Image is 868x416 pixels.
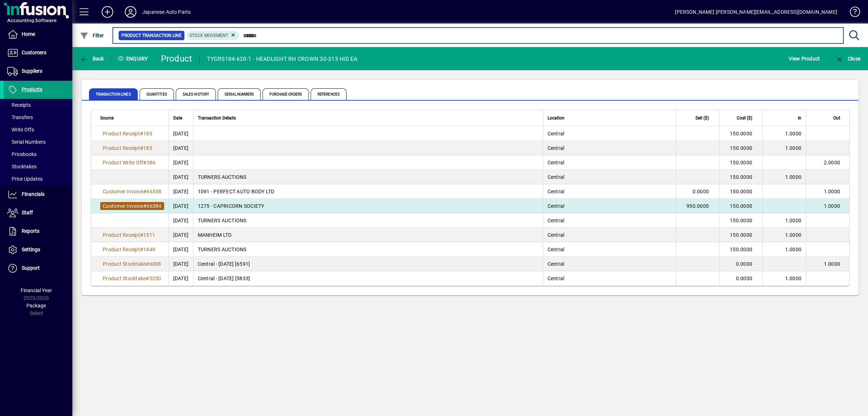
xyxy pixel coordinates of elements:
[169,170,193,184] td: [DATE]
[4,62,72,80] a: Suppliers
[789,53,820,64] span: View Product
[146,189,161,194] span: 66538
[4,99,72,111] a: Receipts
[737,114,752,122] span: Cost ($)
[169,126,193,141] td: [DATE]
[4,148,72,160] a: Pricebooks
[4,185,72,203] a: Financials
[193,271,543,286] td: Central - [DATE] [5833]
[675,6,837,18] div: [PERSON_NAME] [PERSON_NAME][EMAIL_ADDRESS][DOMAIN_NAME]
[89,88,138,100] span: Transaction Lines
[103,203,143,209] span: Customer Invoice
[4,160,72,173] a: Stocktakes
[140,232,143,238] span: #
[143,145,152,151] span: 185
[4,25,72,43] a: Home
[193,257,543,271] td: Central - [DATE] [6591]
[100,144,155,152] a: Product Receipt#185
[824,203,841,209] span: 1.0000
[146,203,161,209] span: 66384
[169,199,193,213] td: [DATE]
[785,247,802,252] span: 1.0000
[680,114,715,122] div: Sell ($)
[833,52,862,65] button: Close
[193,228,543,242] td: MANHEIM LTD
[7,176,43,182] span: Price Updates
[548,189,565,194] span: Central
[100,274,164,282] a: Product Stocktake#5250
[100,231,158,239] a: Product Receipt#1511
[173,114,189,122] div: Date
[22,210,33,215] span: Staff
[207,53,357,65] div: TYGRS184-620-1 - HEADLIGHT RH CROWN 30-313 HID EA
[719,126,762,141] td: 150.0000
[785,232,802,238] span: 1.0000
[169,228,193,242] td: [DATE]
[22,87,42,92] span: Products
[311,88,346,100] span: References
[719,184,762,199] td: 150.0000
[140,145,143,151] span: #
[143,189,146,194] span: #
[719,271,762,286] td: 0.0000
[72,52,112,65] app-page-header-button: Back
[4,136,72,148] a: Serial Numbers
[22,191,44,197] span: Financials
[548,131,565,136] span: Central
[146,276,149,281] span: #
[190,33,228,38] span: Stock movement
[785,145,802,151] span: 1.0000
[103,145,140,151] span: Product Receipt
[548,174,565,180] span: Central
[143,247,155,252] span: 1449
[844,1,859,25] a: Knowledge Base
[122,32,182,39] span: Product Transaction Line
[785,131,802,136] span: 1.0000
[100,130,155,138] a: Product Receipt#185
[719,242,762,257] td: 150.0000
[100,159,158,167] a: Product Write Off#386
[719,141,762,155] td: 150.0000
[161,53,192,64] div: Product
[676,199,719,213] td: 950.0000
[143,232,155,238] span: 1511
[263,88,309,100] span: Purchase Orders
[548,114,671,122] div: Location
[548,276,565,281] span: Central
[173,114,182,122] span: Date
[833,114,840,122] span: Out
[96,5,119,18] button: Add
[22,247,40,252] span: Settings
[7,114,33,120] span: Transfers
[169,155,193,170] td: [DATE]
[80,56,104,62] span: Back
[143,203,146,209] span: #
[7,102,31,108] span: Receipts
[724,114,759,122] div: Cost ($)
[785,174,802,180] span: 1.0000
[78,52,106,65] button: Back
[719,155,762,170] td: 150.0000
[140,131,143,136] span: #
[143,131,152,136] span: 185
[169,257,193,271] td: [DATE]
[4,259,72,277] a: Support
[824,189,841,194] span: 1.0000
[4,222,72,240] a: Reports
[787,52,822,65] button: View Product
[719,170,762,184] td: 150.0000
[78,29,106,42] button: Filter
[695,114,709,122] span: Sell ($)
[785,276,802,281] span: 1.0000
[798,114,801,122] span: In
[22,68,42,74] span: Suppliers
[169,141,193,155] td: [DATE]
[143,160,146,165] span: #
[548,114,565,122] span: Location
[548,247,565,252] span: Central
[103,131,140,136] span: Product Receipt
[719,199,762,213] td: 150.0000
[100,188,164,196] a: Customer Invoice#66538
[719,213,762,228] td: 150.0000
[824,160,841,165] span: 2.0000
